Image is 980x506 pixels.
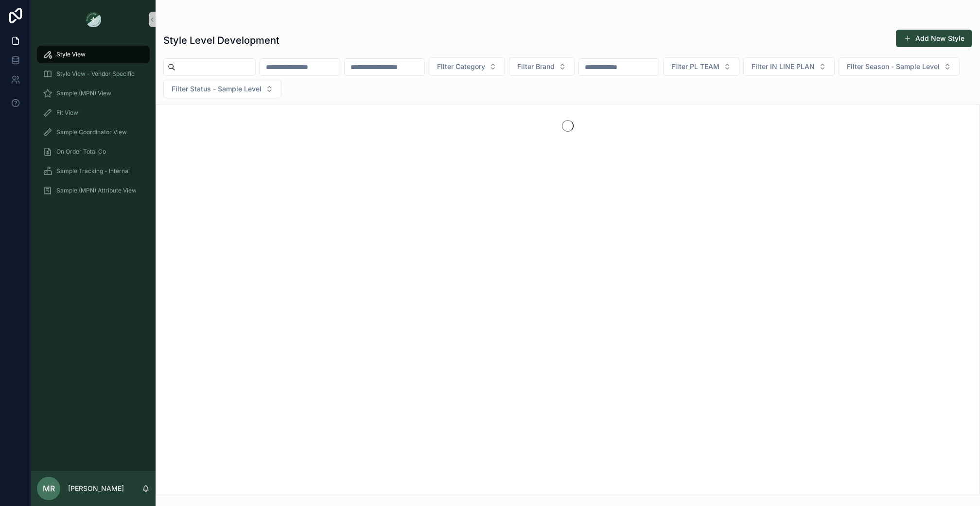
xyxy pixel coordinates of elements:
[37,65,150,83] a: Style View - Vendor Specific
[37,123,150,141] a: Sample Coordinator View
[37,162,150,180] a: Sample Tracking - Internal
[172,84,262,94] span: Filter Status - Sample Level
[896,30,972,47] button: Add New Style
[31,39,156,212] div: scrollable content
[37,182,150,199] a: Sample (MPN) Attribute View
[56,109,78,117] span: Fit View
[847,62,940,71] span: Filter Season - Sample Level
[68,484,124,493] p: [PERSON_NAME]
[37,85,150,102] a: Sample (MPN) View
[56,128,127,136] span: Sample Coordinator View
[509,57,575,76] button: Select Button
[37,104,150,122] a: Fit View
[437,62,485,71] span: Filter Category
[56,51,86,58] span: Style View
[839,57,960,76] button: Select Button
[86,12,101,27] img: App logo
[663,57,739,76] button: Select Button
[56,148,106,156] span: On Order Total Co
[43,483,55,494] span: MR
[752,62,815,71] span: Filter IN LINE PLAN
[56,187,137,194] span: Sample (MPN) Attribute View
[743,57,835,76] button: Select Button
[163,34,280,47] h1: Style Level Development
[56,89,111,97] span: Sample (MPN) View
[56,70,135,78] span: Style View - Vendor Specific
[429,57,505,76] button: Select Button
[56,167,130,175] span: Sample Tracking - Internal
[37,143,150,160] a: On Order Total Co
[517,62,555,71] span: Filter Brand
[671,62,719,71] span: Filter PL TEAM
[37,46,150,63] a: Style View
[163,80,281,98] button: Select Button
